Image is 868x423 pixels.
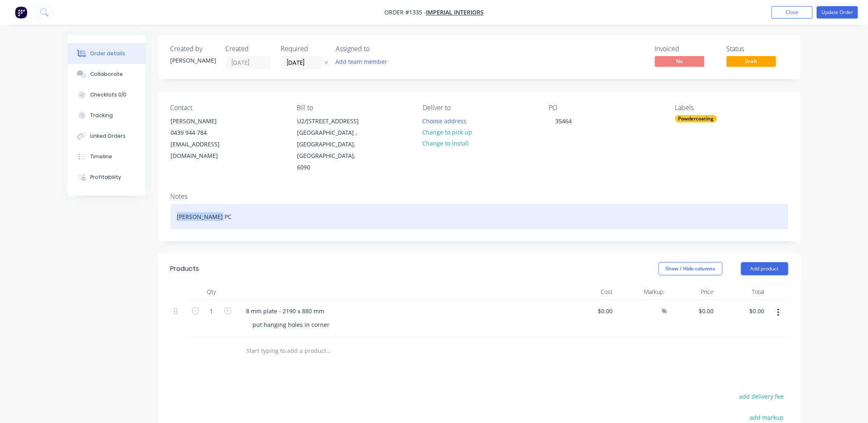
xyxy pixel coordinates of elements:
div: U2/[STREET_ADDRESS] [297,115,365,127]
div: Tracking [90,112,113,119]
button: Update Order [817,6,858,19]
div: [PERSON_NAME]0439 944 784[EMAIL_ADDRESS][DOMAIN_NAME] [164,115,246,162]
button: Profitability [68,167,146,188]
button: Add team member [336,56,392,67]
div: Linked Orders [90,132,126,140]
span: Order #1335 - [384,9,426,16]
button: Order details [68,43,146,64]
div: [PERSON_NAME] [171,56,216,65]
div: Status [727,45,788,53]
input: Start typing to add a product... [246,343,411,359]
button: Change to install [418,138,473,149]
div: 0439 944 784 [171,127,239,139]
div: put hanging holes in corner [246,319,337,331]
div: Bill to [297,104,409,112]
button: Timeline [68,146,146,167]
div: Markup [616,284,667,300]
span: % [662,306,667,316]
div: U2/[STREET_ADDRESS][GEOGRAPHIC_DATA] , [GEOGRAPHIC_DATA], [GEOGRAPHIC_DATA], 6090 [290,115,372,174]
div: Timeline [90,153,112,160]
div: PO [549,104,662,112]
button: Checklists 0/0 [68,85,146,105]
button: add delivery fee [735,391,788,402]
div: [GEOGRAPHIC_DATA] , [GEOGRAPHIC_DATA], [GEOGRAPHIC_DATA], 6090 [297,127,365,173]
div: [PERSON_NAME] PC [171,204,788,229]
div: Required [281,45,326,53]
span: No [655,56,704,66]
div: Checklists 0/0 [90,91,126,99]
div: 35464 [549,115,579,127]
div: Cost [566,284,617,300]
button: Tracking [68,105,146,126]
div: Order details [90,50,125,57]
button: Add product [741,262,788,275]
button: Linked Orders [68,126,146,146]
div: Qty [187,284,236,300]
div: 8 mm plate - 2190 x 880 mm [240,305,331,317]
div: [PERSON_NAME] [171,115,239,127]
span: Draft [727,56,776,66]
div: Notes [171,193,788,200]
div: Assigned to [336,45,419,53]
div: Profitability [90,174,121,181]
div: Invoiced [655,45,717,53]
div: Total [717,284,768,300]
button: Choose address [418,115,471,126]
div: Labels [675,104,788,112]
button: Add team member [331,56,392,67]
div: Created by [171,45,216,53]
button: Change to pick up [418,127,477,138]
div: Products [171,264,199,274]
div: Price [667,284,718,300]
div: Collaborate [90,70,123,78]
button: Show / Hide columns [659,262,723,275]
a: Imperial Interiors [426,9,484,16]
div: Deliver to [423,104,536,112]
div: Contact [171,104,283,112]
img: Factory [15,6,27,19]
button: add markup [746,412,788,423]
div: Powdercoating [675,115,717,122]
div: Created [226,45,271,53]
div: [EMAIL_ADDRESS][DOMAIN_NAME] [171,139,239,162]
button: Close [772,6,813,19]
button: Collaborate [68,64,146,85]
